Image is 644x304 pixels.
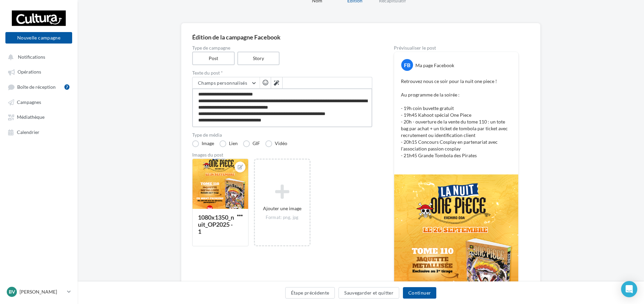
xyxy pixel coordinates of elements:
button: Nouvelle campagne [5,32,72,44]
div: 1080x1350_nuit_OP2025 - 1 [198,214,234,235]
p: Retrouvez nous ce soir pour la nuit one piece ! Au programme de la soirée : - 19h coin buvette gr... [401,78,511,166]
label: Image [192,140,214,147]
button: Notifications [4,51,71,63]
span: Campagnes [17,99,41,105]
div: 7 [64,84,69,90]
a: BV [PERSON_NAME] [5,285,72,298]
button: Continuer [403,287,436,299]
span: Notifications [18,54,45,60]
div: Images du post [192,153,372,157]
label: Type de média [192,133,372,137]
a: Campagnes [4,96,74,108]
div: Prévisualiser le post [394,46,519,50]
div: Open Intercom Messenger [621,281,637,297]
label: GIF [243,140,260,147]
span: Médiathèque [17,114,45,120]
div: Ma page Facebook [415,62,454,69]
span: Calendrier [17,129,39,135]
a: Médiathèque [4,111,74,123]
label: Story [237,52,280,65]
div: FB [401,59,413,71]
label: Lien [219,140,238,147]
span: BV [9,288,15,295]
button: Champs personnalisés [193,77,260,89]
a: Boîte de réception7 [4,81,74,93]
button: Étape précédente [285,287,335,299]
label: Texte du post * [192,71,372,75]
span: Boîte de réception [17,84,56,90]
label: Vidéo [265,140,287,147]
a: Opérations [4,65,74,78]
a: Calendrier [4,126,74,138]
button: Sauvegarder et quitter [339,287,399,299]
span: Champs personnalisés [198,80,247,86]
span: Opérations [18,69,41,75]
p: [PERSON_NAME] [20,288,64,295]
div: Édition de la campagne Facebook [192,34,529,40]
label: Post [192,52,235,65]
label: Type de campagne [192,46,372,50]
